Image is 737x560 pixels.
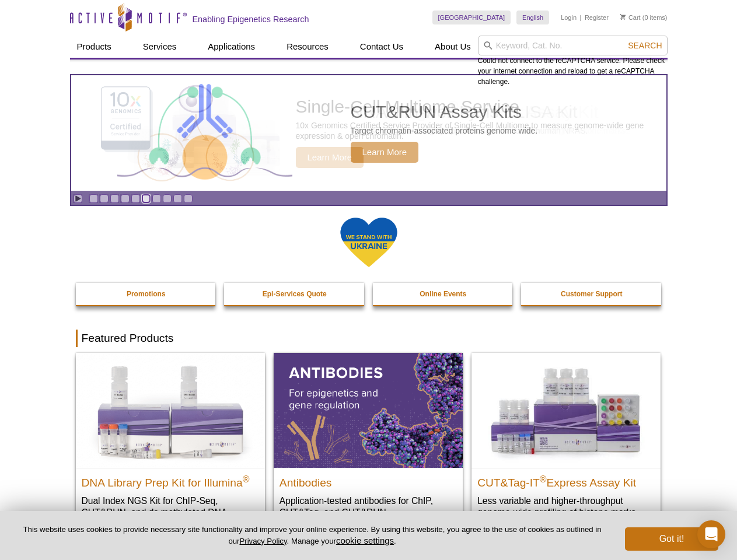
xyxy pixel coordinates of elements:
strong: Online Events [420,290,466,298]
li: | [580,10,582,24]
a: Register [585,13,609,22]
strong: Customer Support [561,290,622,298]
a: Contact Us [353,36,410,58]
img: CUT&Tag-IT® Express Assay Kit [471,353,661,467]
p: This website uses cookies to provide necessary site functionality and improve your online experie... [19,524,606,547]
h2: CUT&Tag-IT Express Assay Kit [477,471,655,489]
a: Epi-Services Quote [224,283,365,305]
a: Go to slide 8 [163,194,172,203]
a: Go to slide 3 [110,194,119,203]
a: Cart [620,13,641,22]
a: About Us [428,36,478,58]
a: [GEOGRAPHIC_DATA] [432,10,511,24]
a: Go to slide 5 [131,194,140,203]
p: Less variable and higher-throughput genome-wide profiling of histone marks​. [477,495,655,519]
a: Toggle autoplay [74,194,82,203]
a: Online Events [373,283,514,305]
img: DNA Library Prep Kit for Illumina [76,353,265,467]
a: Go to slide 4 [121,194,130,203]
button: Got it! [625,527,718,551]
h2: Enabling Epigenetics Research [193,14,309,24]
img: All Antibodies [274,353,463,467]
a: Promotions [76,283,217,305]
p: Application-tested antibodies for ChIP, CUT&Tag, and CUT&RUN. [280,495,457,519]
a: English [516,10,549,24]
a: Go to slide 7 [152,194,161,203]
a: Go to slide 6 [142,194,151,203]
span: Search [628,41,662,50]
a: All Antibodies Antibodies Application-tested antibodies for ChIP, CUT&Tag, and CUT&RUN. [274,353,463,530]
strong: Promotions [127,290,166,298]
a: Go to slide 10 [184,194,193,203]
h2: Featured Products [76,330,662,347]
input: Keyword, Cat. No. [478,36,668,55]
a: Customer Support [521,283,662,305]
a: DNA Library Prep Kit for Illumina DNA Library Prep Kit for Illumina® Dual Index NGS Kit for ChIP-... [76,353,265,541]
sup: ® [243,474,250,484]
a: Go to slide 9 [173,194,182,203]
a: CUT&Tag-IT® Express Assay Kit CUT&Tag-IT®Express Assay Kit Less variable and higher-throughput ge... [471,353,661,530]
h2: DNA Library Prep Kit for Illumina [82,471,259,489]
a: Products [70,36,118,58]
li: (0 items) [620,10,668,24]
a: Resources [280,36,336,58]
button: Search [624,40,665,51]
img: Your Cart [620,14,626,20]
div: Open Intercom Messenger [697,520,725,548]
a: Applications [201,36,262,58]
button: cookie settings [336,535,394,545]
a: Go to slide 1 [89,194,98,203]
img: We Stand With Ukraine [340,216,398,268]
a: Login [561,13,577,22]
p: Dual Index NGS Kit for ChIP-Seq, CUT&RUN, and ds methylated DNA assays. [82,495,259,530]
sup: ® [540,474,547,484]
a: Services [136,36,184,58]
strong: Epi-Services Quote [263,290,327,298]
div: Could not connect to the reCAPTCHA service. Please check your internet connection and reload to g... [478,36,668,87]
h2: Antibodies [280,471,457,489]
a: Privacy Policy [239,537,287,545]
a: Go to slide 2 [100,194,109,203]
